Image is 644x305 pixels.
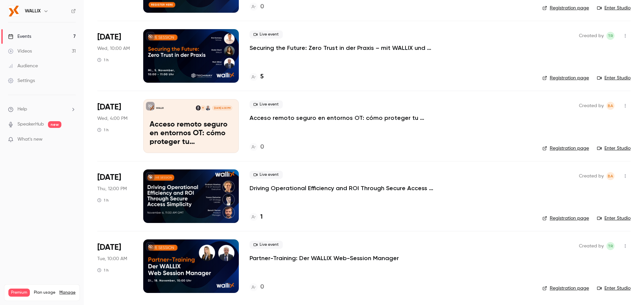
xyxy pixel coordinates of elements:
[97,239,132,293] div: Nov 18 Tue, 10:00 AM (Europe/Paris)
[25,8,41,14] h6: WALLIX
[542,145,589,152] a: Registration page
[606,102,614,110] span: Bea Andres
[606,172,614,180] span: Bea Andres
[597,145,631,152] a: Enter Studio
[143,99,239,153] a: Acceso remoto seguro en entornos OT: cómo proteger tu infraestructura crítica con WALLIX y CMC360...
[97,127,109,133] div: 1 h
[542,75,589,81] a: Registration page
[8,63,38,69] div: Audience
[260,213,263,222] h4: 1
[17,136,43,143] span: What's new
[250,30,283,39] span: Live event
[250,2,264,11] a: 0
[608,242,613,250] span: TR
[608,32,613,40] span: TR
[8,289,30,297] span: Premium
[250,213,263,222] a: 1
[260,283,264,292] h4: 0
[8,106,76,113] li: help-dropdown-opener
[97,45,130,52] span: Wed, 10:00 AM
[250,184,451,192] a: Driving Operational Efficiency and ROI Through Secure Access Simplicity
[97,29,132,83] div: Nov 5 Wed, 10:00 AM (Europe/Paris)
[59,290,75,295] a: Manage
[212,105,232,110] span: [DATE] 4:00 PM
[97,242,121,253] span: [DATE]
[250,283,264,292] a: 0
[97,57,109,63] div: 1 h
[579,32,604,40] span: Created by
[97,172,121,183] span: [DATE]
[606,32,614,40] span: Thomas Reinhard
[608,102,613,110] span: BA
[250,100,283,108] span: Live event
[542,285,589,292] a: Registration page
[579,242,604,250] span: Created by
[200,105,206,110] div: M
[97,102,121,112] span: [DATE]
[250,143,264,152] a: 0
[97,268,109,273] div: 1 h
[97,115,127,122] span: Wed, 4:00 PM
[206,105,210,110] img: Guillaume Pillon
[8,33,31,40] div: Events
[48,121,61,128] span: new
[196,105,201,110] img: Alejandro Soret Madolell
[250,171,283,179] span: Live event
[260,2,264,11] h4: 0
[597,285,631,292] a: Enter Studio
[597,75,631,81] a: Enter Studio
[8,48,32,55] div: Videos
[8,6,19,16] img: WALLIX
[608,172,613,180] span: BA
[34,290,55,295] span: Plan usage
[97,32,121,43] span: [DATE]
[150,121,232,146] p: Acceso remoto seguro en entornos OT: cómo proteger tu infraestructura crítica con WALLIX y CMC360
[542,215,589,222] a: Registration page
[597,5,631,11] a: Enter Studio
[156,106,164,110] p: WALLIX
[17,121,44,128] a: SpeakerHub
[579,172,604,180] span: Created by
[97,169,132,223] div: Nov 6 Thu, 12:00 PM (Europe/Madrid)
[17,106,27,113] span: Help
[97,185,127,192] span: Thu, 12:00 PM
[250,72,264,81] a: 5
[250,241,283,249] span: Live event
[260,72,264,81] h4: 5
[250,44,451,52] a: Securing the Future: Zero Trust in der Praxis – mit WALLIX und Techway
[606,242,614,250] span: Thomas Reinhard
[8,77,35,84] div: Settings
[260,143,264,152] h4: 0
[68,137,76,143] iframe: Noticeable Trigger
[597,215,631,222] a: Enter Studio
[250,114,451,122] a: Acceso remoto seguro en entornos OT: cómo proteger tu infraestructura crítica con WALLIX y CMC360
[97,255,127,262] span: Tue, 10:00 AM
[579,102,604,110] span: Created by
[250,254,399,262] a: Partner-Training: Der WALLIX Web-Session Manager
[97,198,109,203] div: 1 h
[542,5,589,11] a: Registration page
[97,99,132,153] div: Nov 5 Wed, 4:00 PM (Europe/Madrid)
